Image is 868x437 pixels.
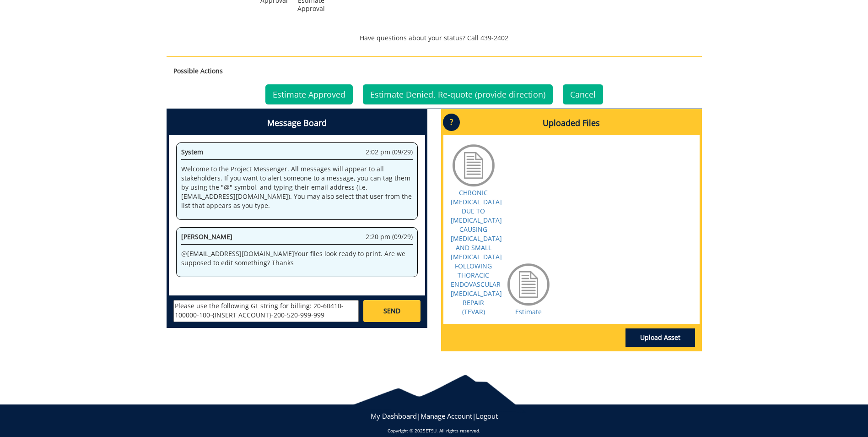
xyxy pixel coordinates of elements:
[181,249,413,268] p: @ [EMAIL_ADDRESS][DOMAIN_NAME] Your files look ready to print. Are we supposed to edit something?...
[167,33,702,43] p: Have questions about your status? Call 439-2402
[625,328,695,347] a: Upload Asset
[173,300,359,322] textarea: messageToSend
[515,307,542,316] a: Estimate
[421,411,472,421] a: Manage Account
[443,114,460,131] p: ?
[383,306,400,316] span: SEND
[265,84,353,104] a: Estimate Approved
[366,147,413,157] span: 2:02 pm (09/29)
[426,427,437,434] a: ETSU
[563,84,603,104] a: Cancel
[181,147,203,156] span: System
[169,111,425,135] h4: Message Board
[363,84,553,104] a: Estimate Denied, Re-quote (provide direction)
[451,188,502,316] a: CHRONIC [MEDICAL_DATA] DUE TO [MEDICAL_DATA] CAUSING [MEDICAL_DATA] AND SMALL [MEDICAL_DATA] FOLL...
[173,66,223,75] strong: Possible Actions
[363,300,420,322] a: SEND
[443,111,700,135] h4: Uploaded Files
[476,411,498,421] a: Logout
[366,232,413,241] span: 2:20 pm (09/29)
[181,232,232,241] span: [PERSON_NAME]
[181,164,413,210] p: Welcome to the Project Messenger. All messages will appear to all stakeholders. If you want to al...
[371,411,417,421] a: My Dashboard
